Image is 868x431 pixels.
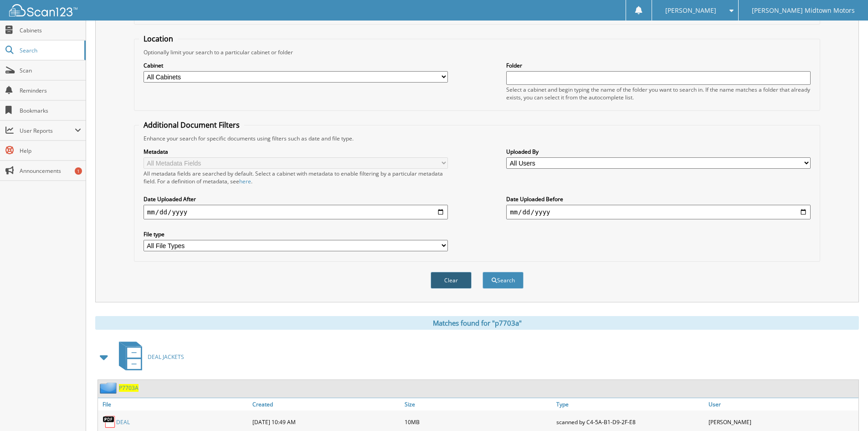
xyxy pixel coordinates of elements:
div: Select a cabinet and begin typing the name of the folder you want to search in. If the name match... [506,86,811,101]
div: Enhance your search for specific documents using filters such as date and file type. [139,135,815,142]
span: Announcements [20,167,81,175]
span: User Reports [20,127,75,135]
div: 10MB [402,413,555,431]
img: folder2.png [100,382,119,394]
input: end [506,205,811,219]
label: Metadata [144,148,448,156]
label: File type [144,230,448,238]
button: Clear [431,272,472,289]
a: P7703A [119,384,139,392]
div: scanned by C4-5A-B1-D9-2F-E8 [554,413,706,431]
label: Uploaded By [506,148,811,156]
span: Bookmarks [20,107,81,114]
span: Scan [20,67,81,74]
span: Search [20,47,80,54]
a: DEAL JACKETS [113,339,184,375]
span: DEAL JACKETS [148,353,184,361]
a: DEAL [116,418,130,426]
a: Created [250,398,402,410]
a: Type [554,398,706,410]
label: Folder [506,62,811,69]
input: start [144,205,448,219]
div: Matches found for "p7703a" [95,316,859,330]
legend: Additional Document Filters [139,120,244,130]
button: Search [483,272,524,289]
div: Optionally limit your search to a particular cabinet or folder [139,48,815,56]
span: [PERSON_NAME] [665,8,716,13]
span: [PERSON_NAME] Midtown Motors [752,8,855,13]
label: Cabinet [144,62,448,69]
a: here [239,177,251,185]
a: File [98,398,250,410]
div: [PERSON_NAME] [706,413,858,431]
img: PDF.png [103,415,116,429]
span: Reminders [20,87,81,94]
div: All metadata fields are searched by default. Select a cabinet with metadata to enable filtering b... [144,170,448,185]
iframe: Chat Widget [822,387,868,431]
img: scan123-logo-white.svg [9,4,77,16]
div: 1 [75,167,82,175]
span: Help [20,147,81,155]
a: User [706,398,858,410]
legend: Location [139,34,178,44]
div: [DATE] 10:49 AM [250,413,402,431]
a: Size [402,398,555,410]
label: Date Uploaded Before [506,195,811,203]
span: Cabinets [20,26,81,34]
label: Date Uploaded After [144,195,448,203]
